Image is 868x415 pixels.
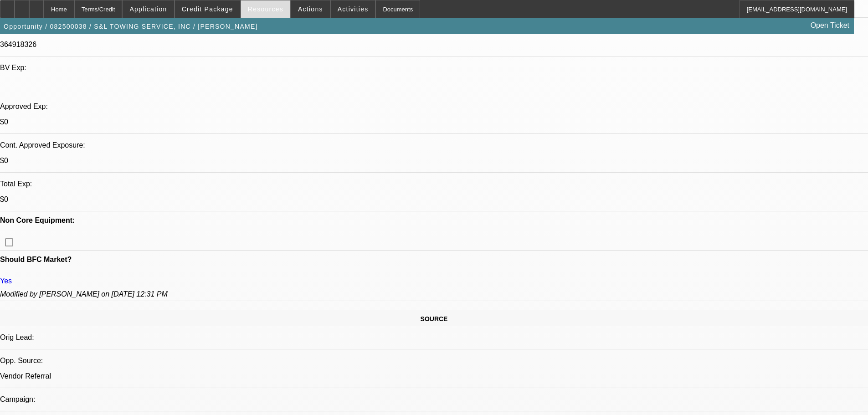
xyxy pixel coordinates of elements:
a: Open Ticket [807,18,853,33]
span: Actions [298,5,323,13]
span: Resources [248,5,283,13]
button: Application [123,0,174,18]
button: Credit Package [175,0,240,18]
span: Application [129,5,167,13]
span: Credit Package [182,5,233,13]
button: Resources [241,0,290,18]
button: Activities [331,0,375,18]
span: Activities [338,5,369,13]
span: SOURCE [421,315,448,323]
span: Opportunity / 082500038 / S&L TOWING SERVICE, INC / [PERSON_NAME] [4,23,258,30]
button: Actions [291,0,330,18]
